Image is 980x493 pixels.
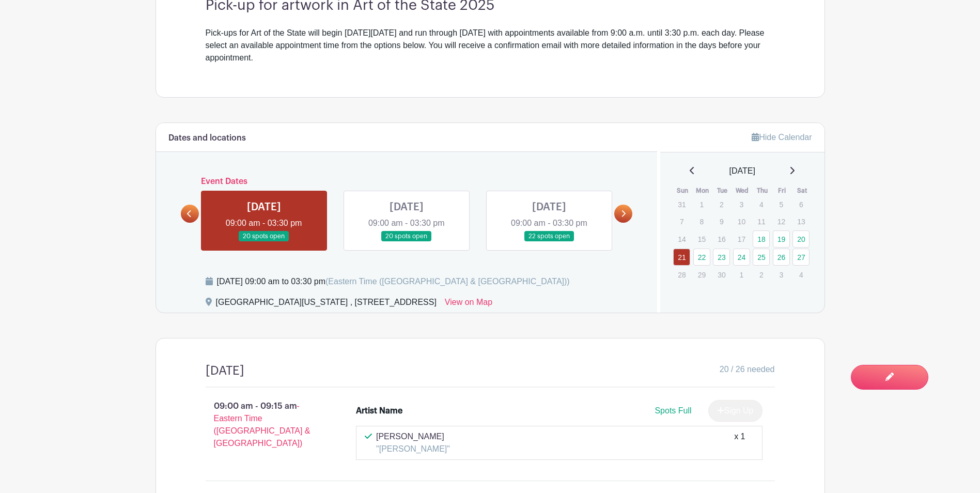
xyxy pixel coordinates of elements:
[792,186,812,196] th: Sat
[673,186,693,196] th: Sun
[792,196,810,212] p: 6
[376,430,450,443] p: [PERSON_NAME]
[734,430,745,455] div: x 1
[655,406,691,415] span: Spots Full
[712,186,733,196] th: Tue
[792,230,810,248] a: 20
[673,249,690,266] a: 21
[693,196,710,212] p: 1
[693,249,710,266] a: 22
[216,296,437,313] div: [GEOGRAPHIC_DATA][US_STATE] , [STREET_ADDRESS]
[693,267,710,283] p: 29
[752,186,772,196] th: Thu
[753,249,770,266] a: 25
[753,213,770,229] p: 11
[753,267,770,283] p: 2
[217,275,570,288] div: [DATE] 09:00 am to 03:30 pm
[713,213,730,229] p: 9
[720,363,775,376] span: 20 / 26 needed
[733,196,750,212] p: 3
[773,230,790,248] a: 19
[206,363,244,378] h4: [DATE]
[206,27,775,64] div: Pick-ups for Art of the State will begin [DATE][DATE] and run through [DATE] with appointments av...
[753,230,770,248] a: 18
[356,405,402,417] div: Artist Name
[733,231,750,247] p: 17
[713,267,730,283] p: 30
[376,443,450,455] p: "[PERSON_NAME]"
[199,177,615,187] h6: Event Dates
[325,277,570,286] span: (Eastern Time ([GEOGRAPHIC_DATA] & [GEOGRAPHIC_DATA]))
[733,213,750,229] p: 10
[773,196,790,212] p: 5
[772,186,792,196] th: Fri
[729,165,755,177] span: [DATE]
[792,213,810,229] p: 13
[673,213,690,229] p: 7
[168,133,246,143] h6: Dates and locations
[673,267,690,283] p: 28
[713,249,730,266] a: 23
[792,249,810,266] a: 27
[693,186,713,196] th: Mon
[693,213,710,229] p: 8
[733,267,750,283] p: 1
[445,296,492,313] a: View on Map
[713,196,730,212] p: 2
[752,133,812,142] a: Hide Calendar
[733,249,750,266] a: 24
[773,267,790,283] p: 3
[693,231,710,247] p: 15
[673,231,690,247] p: 14
[773,249,790,266] a: 26
[713,231,730,247] p: 16
[214,402,310,448] span: - Eastern Time ([GEOGRAPHIC_DATA] & [GEOGRAPHIC_DATA])
[733,186,753,196] th: Wed
[753,196,770,212] p: 4
[773,213,790,229] p: 12
[189,396,340,454] p: 09:00 am - 09:15 am
[673,196,690,212] p: 31
[792,267,810,283] p: 4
